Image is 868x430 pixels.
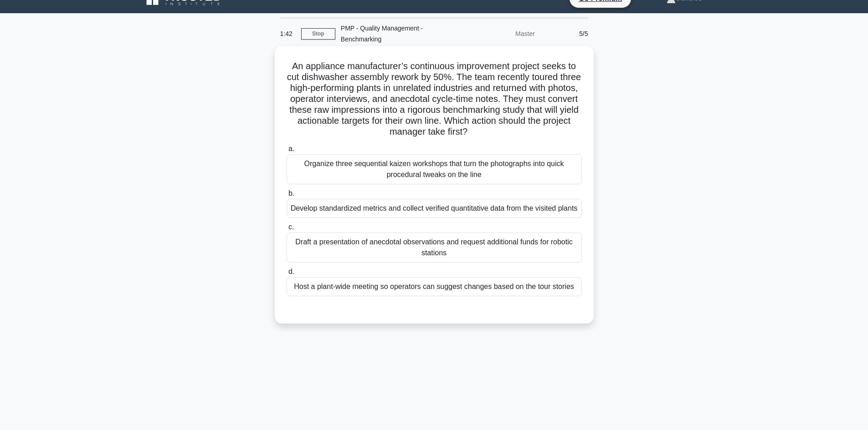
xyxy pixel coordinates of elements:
h5: An appliance manufacturer’s continuous improvement project seeks to cut dishwasher assembly rewor... [286,61,583,138]
div: Host a plant-wide meeting so operators can suggest changes based on the tour stories [287,277,582,296]
div: 1:42 [275,25,301,43]
span: a. [288,145,294,152]
span: d. [288,268,294,275]
div: 5/5 [540,25,594,43]
div: Organize three sequential kaizen workshops that turn the photographs into quick procedural tweaks... [287,154,582,184]
div: PMP - Quality Management - Benchmarking [335,19,461,48]
div: Develop standardized metrics and collect verified quantitative data from the visited plants [287,199,582,218]
div: Master [461,25,540,43]
div: Draft a presentation of anecdotal observations and request additional funds for robotic stations [287,233,582,263]
a: Stop [301,28,335,40]
span: c. [288,223,294,231]
span: b. [288,189,294,197]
